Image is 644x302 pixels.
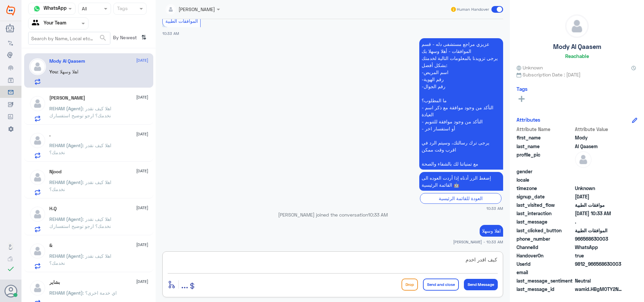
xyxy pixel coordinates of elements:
span: 2025-08-19T07:33:01.302Z [575,193,624,200]
div: العودة للقائمة الرئيسية [420,193,501,203]
span: الموافقات الطبية [165,18,198,24]
span: 966568630003 [575,235,624,242]
button: ... [181,277,188,292]
img: defaultAdmin.png [566,15,588,38]
span: Unknown [575,185,624,192]
h6: Tags [517,86,528,92]
span: 2025-08-19T07:33:14.964Z [575,210,624,217]
button: Drop [401,279,418,291]
h5: & [49,243,53,248]
div: Tags [116,5,128,13]
span: phone_number [517,235,574,242]
input: Search by Name, Local etc… [29,32,110,44]
h5: Mody Al Qaasem [49,58,85,64]
span: : اهلا وسهلا [57,69,78,74]
img: defaultAdmin.png [575,151,592,168]
span: email [517,269,574,276]
button: Send and close [423,279,459,291]
span: ChannelId [517,244,574,251]
p: 19/8/2025, 10:33 AM [419,172,503,191]
span: [PERSON_NAME] - 10:33 AM [453,239,503,245]
span: Subscription Date : [DATE] [517,71,637,78]
span: 10:33 AM [486,205,503,211]
span: [DATE] [136,131,148,137]
span: true [575,252,624,259]
p: [PERSON_NAME] joined the conversation [162,211,503,218]
span: Mody [575,134,624,141]
span: HandoverOn [517,252,574,259]
span: last_message_id [517,286,574,293]
p: 19/8/2025, 10:33 AM [480,225,503,237]
i: ⇅ [141,32,147,43]
span: UserId [517,260,574,267]
span: . [575,218,624,225]
span: 2 [575,244,624,251]
span: [DATE] [136,57,148,63]
span: profile_pic [517,151,574,167]
span: 0 [575,277,624,284]
span: null [575,269,624,276]
span: timezone [517,185,574,192]
h6: Reachable [565,53,589,59]
img: defaultAdmin.png [29,169,46,186]
span: 10:33 AM [368,212,388,218]
span: null [575,168,624,175]
span: [DATE] [136,205,148,211]
span: REHAM (Agent) [49,142,83,148]
span: locale [517,176,574,183]
span: Attribute Value [575,126,624,133]
span: [DATE] [136,279,148,285]
span: Human Handover [457,6,489,12]
span: [DATE] [136,242,148,248]
span: first_name [517,134,574,141]
span: ... [181,278,188,290]
h5: بشاير [49,280,60,285]
span: 9812_966568630003 [575,260,624,267]
span: last_visited_flow [517,201,574,208]
span: Attribute Name [517,126,574,133]
img: yourTeam.svg [32,18,42,28]
button: Send Message [464,279,498,290]
h6: Attributes [517,117,540,123]
i: check [7,265,15,273]
img: whatsapp.png [32,4,42,14]
h5: Njood [49,169,61,175]
span: last_clicked_button [517,227,574,234]
p: 19/8/2025, 10:33 AM [419,38,503,170]
span: [DATE] [136,168,148,174]
span: last_interaction [517,210,574,217]
img: defaultAdmin.png [29,280,46,296]
h5: Mody Al Qaasem [553,43,601,51]
img: defaultAdmin.png [29,58,46,75]
button: Avatar [4,285,17,297]
h5: H.Q [49,206,57,212]
span: last_message [517,218,574,225]
img: defaultAdmin.png [29,95,46,112]
h5: ابو محمد [49,95,85,101]
span: 10:33 AM [162,31,179,36]
span: Unknown [517,64,543,71]
img: Widebot Logo [6,5,15,16]
button: search [99,33,107,44]
span: REHAM (Agent) [49,216,83,222]
h5: . [49,132,51,138]
span: Al Qaasem [575,143,624,150]
span: null [575,176,624,183]
img: defaultAdmin.png [29,132,46,149]
span: REHAM (Agent) [49,179,83,185]
span: signup_date [517,193,574,200]
span: last_message_sentiment [517,277,574,284]
img: defaultAdmin.png [29,243,46,259]
span: gender [517,168,574,175]
span: By Newest [110,32,139,45]
span: REHAM (Agent) [49,253,83,259]
span: search [99,34,107,42]
span: REHAM (Agent) [49,290,83,296]
span: : اي خدمة اخرى؟ [83,290,117,296]
span: موافقات الطبية [575,201,624,208]
span: wamid.HBgMOTY2NTY4NjMwMDAzFQIAEhgUM0FGMjdENUEwNzhCMDk4MDUxNkYA [575,286,624,293]
span: الموافقات الطبية [575,227,624,234]
span: You [49,69,57,74]
span: REHAM (Agent) [49,106,83,111]
span: [DATE] [136,94,148,100]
